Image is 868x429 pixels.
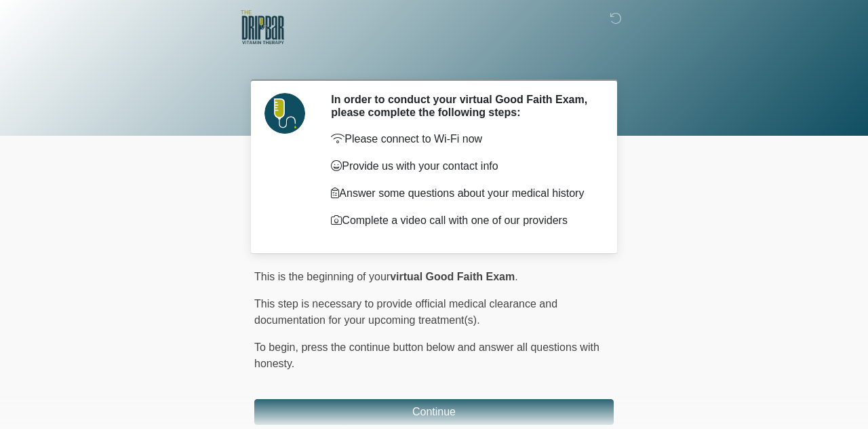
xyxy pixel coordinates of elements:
[254,341,301,353] span: To begin,
[254,271,390,282] span: This is the beginning of your
[515,271,517,282] span: .
[254,341,599,369] span: press the continue button below and answer all questions with honesty.
[244,49,624,74] h1: ‎ ‎ ‎
[331,158,593,174] p: Provide us with your contact info
[331,212,593,229] p: Complete a video call with one of our providers
[241,10,284,44] img: The DRIPBaR Lee Summit Logo
[254,399,614,425] button: Continue
[331,185,593,202] p: Answer some questions about your medical history
[331,131,593,147] p: Please connect to Wi-Fi now
[390,271,515,282] strong: virtual Good Faith Exam
[254,298,557,326] span: This step is necessary to provide official medical clearance and documentation for your upcoming ...
[331,93,593,119] h2: In order to conduct your virtual Good Faith Exam, please complete the following steps:
[264,93,305,134] img: Agent Avatar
